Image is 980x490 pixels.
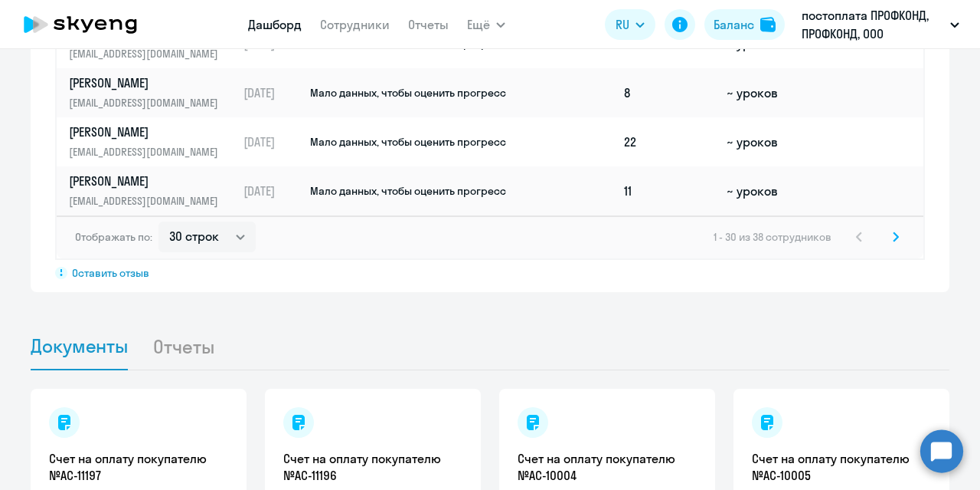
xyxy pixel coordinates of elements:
a: Отчеты [408,17,449,32]
p: [EMAIL_ADDRESS][DOMAIN_NAME] [69,94,227,111]
span: Ещё [467,15,490,34]
td: 22 [618,117,720,166]
span: 1 - 30 из 38 сотрудников [714,230,831,244]
a: [PERSON_NAME][EMAIL_ADDRESS][DOMAIN_NAME] [69,123,237,160]
td: [DATE] [237,166,309,215]
ul: Tabs [31,323,949,370]
button: Ещё [467,9,505,40]
p: [PERSON_NAME] [69,123,227,140]
a: [PERSON_NAME][EMAIL_ADDRESS][DOMAIN_NAME] [69,74,237,111]
a: Сотрудники [320,17,390,32]
p: [EMAIL_ADDRESS][DOMAIN_NAME] [69,143,227,160]
span: Мало данных, чтобы оценить прогресс [310,135,506,149]
span: Отображать по: [75,230,152,244]
td: [DATE] [237,117,309,166]
p: постоплата ПРОФКОНД, ПРОФКОНД, ООО [802,6,944,43]
p: [EMAIL_ADDRESS][DOMAIN_NAME] [69,192,227,209]
div: Баланс [714,15,754,34]
span: Мало данных, чтобы оценить прогресс [310,184,506,198]
a: Счет на оплату покупателю №AC-11197 [49,450,228,484]
button: Балансbalance [704,9,785,40]
p: [PERSON_NAME] [69,173,227,189]
a: Счет на оплату покупателю №AC-11196 [283,450,462,484]
td: ~ уроков [720,68,813,117]
td: ~ уроков [720,166,813,215]
td: [DATE] [237,68,309,117]
button: постоплата ПРОФКОНД, ПРОФКОНД, ООО [794,6,967,43]
p: [PERSON_NAME] [69,74,227,91]
span: Оставить отзыв [72,266,149,280]
a: Дашборд [248,17,302,32]
img: balance [760,17,776,32]
td: 11 [618,166,720,215]
td: ~ уроков [720,117,813,166]
td: 8 [618,68,720,117]
a: Счет на оплату покупателю №AC-10004 [518,450,697,484]
span: Документы [31,334,128,357]
p: [EMAIL_ADDRESS][DOMAIN_NAME] [69,45,227,62]
span: RU [616,15,629,34]
a: [PERSON_NAME][EMAIL_ADDRESS][DOMAIN_NAME] [69,173,237,209]
a: Счет на оплату покупателю №AC-10005 [752,450,931,484]
span: Мало данных, чтобы оценить прогресс [310,86,506,100]
button: RU [605,9,655,40]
